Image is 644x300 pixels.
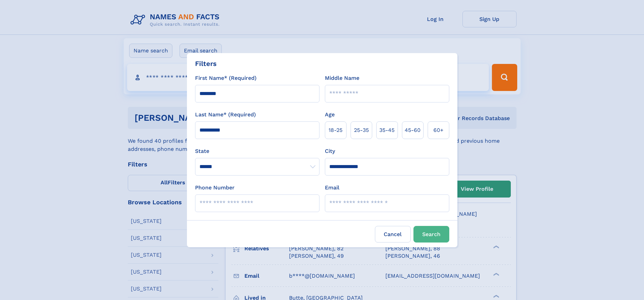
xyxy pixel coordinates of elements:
[433,126,444,134] span: 60+
[195,184,235,192] label: Phone Number
[325,147,335,155] label: City
[354,126,369,134] span: 25‑35
[325,74,359,82] label: Middle Name
[195,147,319,155] label: State
[195,59,217,69] div: Filters
[325,111,335,119] label: Age
[375,226,411,243] label: Cancel
[195,111,256,119] label: Last Name* (Required)
[195,74,257,82] label: First Name* (Required)
[329,126,342,134] span: 18‑25
[413,226,449,243] button: Search
[379,126,395,134] span: 35‑45
[325,184,339,192] label: Email
[405,126,421,134] span: 45‑60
